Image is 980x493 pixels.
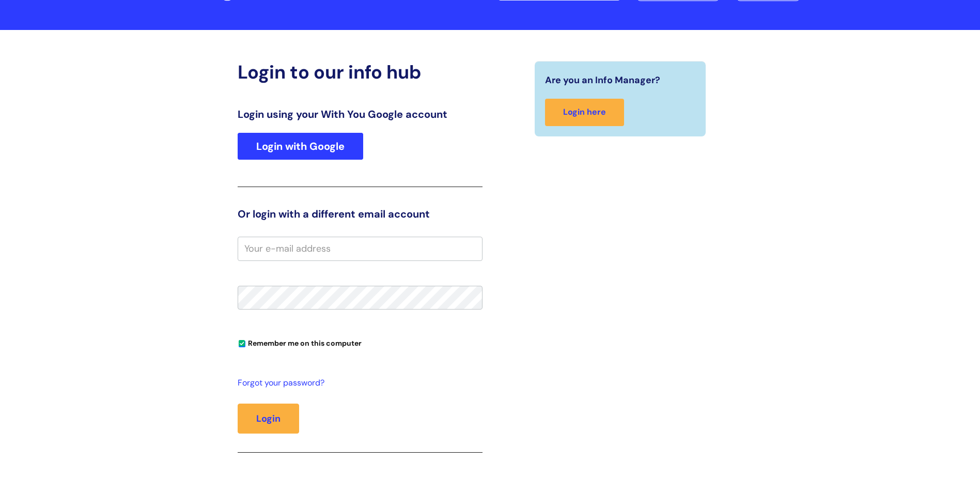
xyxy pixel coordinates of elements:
h2: Login to our info hub [238,61,483,83]
label: Remember me on this computer [238,336,362,348]
button: Login [238,404,299,434]
a: Login here [545,99,624,126]
a: Login with Google [238,133,363,160]
input: Remember me on this computer [239,341,245,347]
span: Are you an Info Manager? [545,72,660,88]
h3: Or login with a different email account [238,208,483,220]
div: You can uncheck this option if you're logging in from a shared device [238,334,483,351]
a: Forgot your password? [238,376,477,391]
input: Your e-mail address [238,237,483,260]
h3: Login using your With You Google account [238,108,483,120]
